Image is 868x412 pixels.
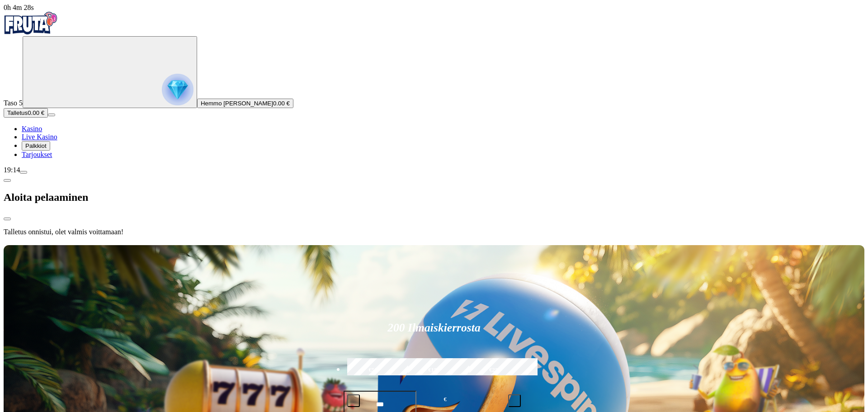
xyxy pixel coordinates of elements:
button: Palkkiot [22,141,50,151]
button: chevron-left icon [4,179,11,182]
p: Talletus onnistui, olet valmis voittamaan! [4,228,864,236]
a: Kasino [22,125,42,133]
button: reward progress [23,36,197,108]
a: Tarjoukset [22,151,52,158]
button: Talletusplus icon0.00 € [4,108,48,118]
button: plus icon [508,394,521,407]
img: reward progress [162,74,193,105]
nav: Main menu [4,125,864,159]
span: Taso 5 [4,99,23,107]
button: minus icon [347,394,360,407]
label: €250 [467,357,523,383]
span: Talletus [7,109,28,116]
a: Live Kasino [22,133,57,141]
label: €150 [406,357,462,383]
span: € [444,395,447,404]
span: Hemmo [PERSON_NAME] [201,100,273,107]
img: Fruta [4,12,58,34]
nav: Primary [4,12,864,159]
label: €50 [345,357,401,383]
span: 19:14 [4,166,20,174]
span: 0.00 € [28,109,44,116]
button: Hemmo [PERSON_NAME]0.00 € [197,99,293,108]
span: 0.00 € [273,100,290,107]
button: menu [20,171,27,174]
button: menu [48,114,55,116]
span: Palkkiot [25,142,47,149]
button: close [4,218,11,220]
a: Fruta [4,28,58,36]
h2: Aloita pelaaminen [4,191,864,204]
span: user session time [4,4,34,11]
